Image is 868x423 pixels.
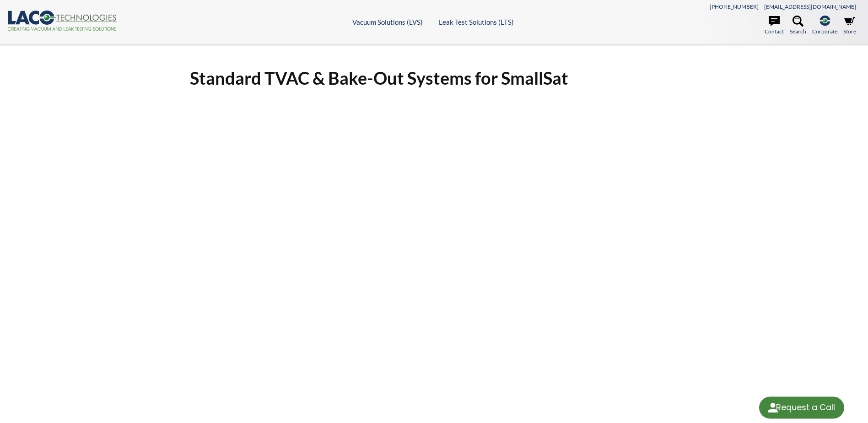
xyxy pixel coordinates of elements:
a: Leak Test Solutions (LTS) [439,18,514,26]
a: Contact [765,16,784,36]
a: Store [843,16,856,36]
span: Corporate [812,27,837,36]
div: Request a Call [759,397,844,419]
a: [EMAIL_ADDRESS][DOMAIN_NAME] [764,3,856,10]
a: Vacuum Solutions (LVS) [352,18,423,26]
div: Request a Call [776,397,835,418]
h1: Standard TVAC & Bake-Out Systems for SmallSat [190,67,678,89]
a: Search [790,16,806,36]
img: round button [766,401,780,415]
a: [PHONE_NUMBER] [710,3,759,10]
